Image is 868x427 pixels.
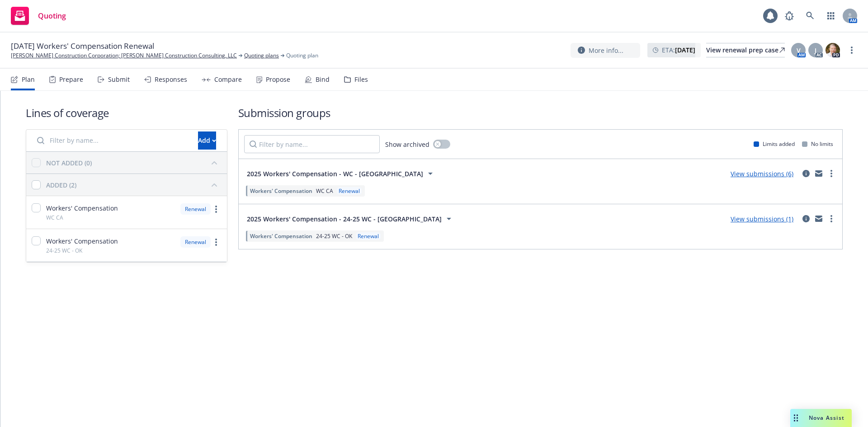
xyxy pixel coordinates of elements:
img: photo [826,43,840,57]
a: Report a Bug [780,7,798,25]
span: Quoting [38,12,66,19]
span: Nova Assist [809,414,844,422]
span: V [797,46,801,55]
a: mail [813,213,824,224]
input: Filter by name... [32,131,193,150]
span: 2025 Workers' Compensation - 24-25 WC - [GEOGRAPHIC_DATA] [247,214,442,224]
a: circleInformation [801,168,811,179]
a: [PERSON_NAME] Construction Corporation; [PERSON_NAME] Construction Consulting, LLC [11,52,237,60]
button: Add [198,131,216,150]
button: More info... [571,43,640,58]
div: Propose [266,76,290,83]
a: more [826,168,837,179]
span: WC CA [46,214,63,221]
a: View renewal prep case [706,43,785,57]
input: Filter by name... [244,135,380,153]
div: Plan [22,76,35,83]
button: Nova Assist [790,409,852,427]
a: circleInformation [801,213,811,224]
span: 24-25 WC - OK [316,232,352,240]
span: J [815,46,816,55]
span: Workers' Compensation [46,203,118,213]
button: 2025 Workers' Compensation - 24-25 WC - [GEOGRAPHIC_DATA] [244,210,457,228]
span: ETA : [662,45,695,55]
a: Search [801,7,819,25]
button: NOT ADDED (0) [46,155,222,170]
div: Submit [108,76,130,83]
span: 2025 Workers' Compensation - WC - [GEOGRAPHIC_DATA] [247,169,423,178]
a: more [211,204,222,215]
div: Add [198,132,216,149]
div: Renewal [180,236,211,248]
a: Switch app [822,7,840,25]
div: Limits added [754,140,795,148]
a: Quoting plans [244,52,279,60]
div: Files [354,76,368,83]
div: ADDED (2) [46,180,76,190]
div: Renewal [180,203,211,215]
a: mail [813,168,824,179]
span: More info... [589,46,623,55]
div: Drag to move [790,409,802,427]
button: ADDED (2) [46,178,222,192]
a: Quoting [7,3,70,28]
a: more [211,237,222,248]
div: Bind [316,76,330,83]
span: Workers' Compensation [250,187,312,195]
div: Compare [214,76,242,83]
span: 24-25 WC - OK [46,247,82,254]
span: WC CA [316,187,333,195]
div: No limits [802,140,833,148]
div: Renewal [356,232,381,240]
div: Prepare [59,76,83,83]
div: Responses [155,76,187,83]
span: Show archived [385,140,429,149]
a: View submissions (1) [731,215,793,223]
a: View submissions (6) [731,169,793,178]
h1: Lines of coverage [26,105,227,120]
div: NOT ADDED (0) [46,158,92,168]
div: Renewal [337,187,362,195]
strong: [DATE] [675,46,695,54]
span: Quoting plan [286,52,318,60]
a: more [846,45,857,56]
button: 2025 Workers' Compensation - WC - [GEOGRAPHIC_DATA] [244,164,439,183]
h1: Submission groups [238,105,843,120]
span: Workers' Compensation [250,232,312,240]
a: more [826,213,837,224]
span: Workers' Compensation [46,236,118,246]
span: [DATE] Workers' Compensation Renewal [11,41,154,52]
